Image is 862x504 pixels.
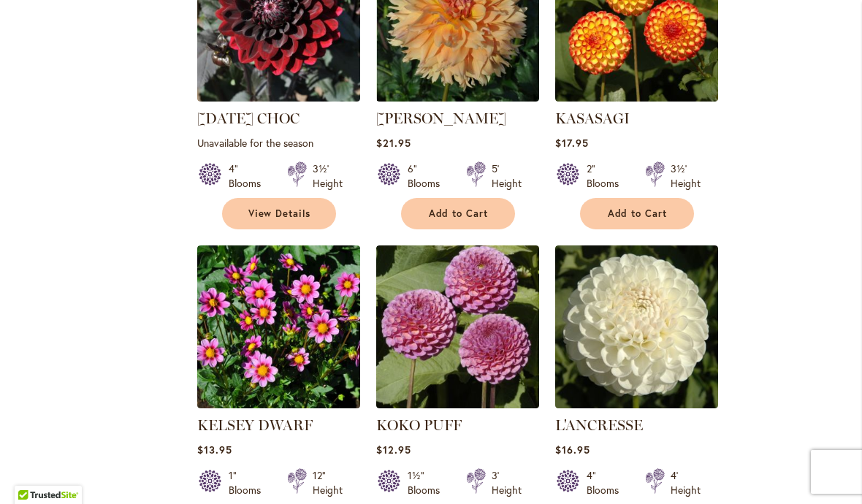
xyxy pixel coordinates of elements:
img: L'ANCRESSE [555,245,718,408]
button: Add to Cart [580,198,694,229]
a: KOKO PUFF [376,416,462,434]
p: Unavailable for the season [197,136,360,150]
a: [PERSON_NAME] [376,110,506,127]
div: 1" Blooms [229,468,270,497]
div: 2" Blooms [587,161,628,191]
span: $12.95 [376,443,411,457]
a: KARMEL KORN [376,91,539,104]
button: Add to Cart [401,198,515,229]
div: 3½' Height [313,161,343,191]
span: Add to Cart [429,207,489,220]
span: View Details [248,207,311,220]
a: KASASAGI [555,91,718,104]
iframe: Launch Accessibility Center [11,452,52,493]
a: KOKO PUFF [376,397,539,411]
div: 4' Height [671,468,701,497]
div: 5' Height [492,161,522,191]
a: View Details [222,198,336,229]
img: KOKO PUFF [376,245,539,408]
a: L'ANCRESSE [555,397,718,411]
div: 3' Height [492,468,522,497]
span: $17.95 [555,136,589,150]
a: [DATE] CHOC [197,110,300,127]
div: 6" Blooms [408,161,449,191]
span: $13.95 [197,443,232,457]
span: $21.95 [376,136,411,150]
img: KELSEY DWARF [197,245,360,408]
a: KELSEY DWARF [197,397,360,411]
div: 1½" Blooms [408,468,449,497]
span: Add to Cart [608,207,668,220]
a: KELSEY DWARF [197,416,313,434]
div: 4" Blooms [587,468,628,497]
div: 3½' Height [671,161,701,191]
a: KARMA CHOC [197,91,360,104]
a: L'ANCRESSE [555,416,643,434]
div: 12" Height [313,468,343,497]
div: 4" Blooms [229,161,270,191]
span: $16.95 [555,443,590,457]
a: KASASAGI [555,110,630,127]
